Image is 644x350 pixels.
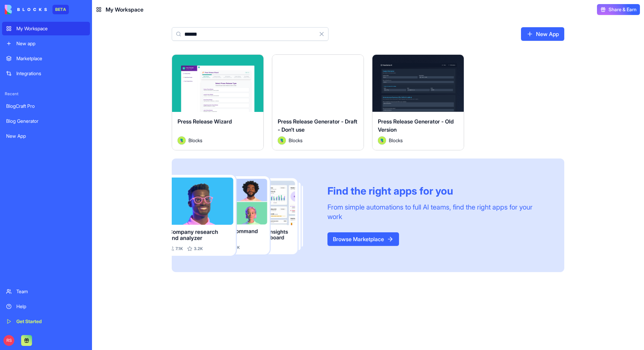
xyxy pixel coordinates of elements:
[16,40,86,47] div: New app
[16,288,86,295] div: Team
[188,137,202,144] span: Blocks
[2,52,90,65] a: Marketplace
[278,136,286,145] img: Avatar
[378,136,386,145] img: Avatar
[2,129,90,143] a: New App
[2,300,90,313] a: Help
[272,54,364,150] a: Press Release Generator - Draft - Don't useAvatarBlocks
[2,37,90,50] a: New app
[178,136,186,145] img: Avatar
[2,67,90,80] a: Integrations
[16,70,86,77] div: Integrations
[521,27,564,41] a: New App
[278,118,357,133] span: Press Release Generator - Draft - Don't use
[2,99,90,113] a: BlogCraft Pro
[172,54,264,150] a: Press Release WizardAvatarBlocks
[52,5,69,14] div: BETA
[5,5,47,14] img: logo
[609,6,637,13] span: Share & Earn
[2,315,90,328] a: Get Started
[389,137,403,144] span: Blocks
[2,22,90,35] a: My Workspace
[16,303,86,310] div: Help
[6,118,86,124] div: Blog Generator
[372,54,464,150] a: Press Release Generator - Old VersionAvatarBlocks
[16,55,86,62] div: Marketplace
[289,137,303,144] span: Blocks
[5,5,69,14] a: BETA
[327,202,548,221] div: From simple automations to full AI teams, find the right apps for your work
[3,335,14,346] span: RS
[2,285,90,298] a: Team
[178,118,232,125] span: Press Release Wizard
[2,91,90,97] span: Recent
[172,175,317,256] img: Frame_181_egmpey.png
[16,318,86,325] div: Get Started
[6,133,86,139] div: New App
[597,4,640,15] button: Share & Earn
[378,118,454,133] span: Press Release Generator - Old Version
[327,185,548,197] div: Find the right apps for you
[16,25,86,32] div: My Workspace
[106,5,143,14] span: My Workspace
[6,103,86,110] div: BlogCraft Pro
[327,232,399,246] a: Browse Marketplace
[2,114,90,128] a: Blog Generator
